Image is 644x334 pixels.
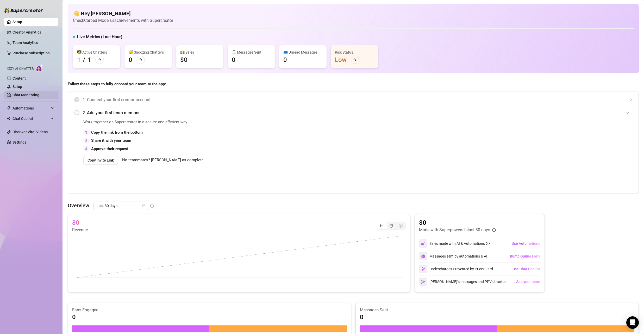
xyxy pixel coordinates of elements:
[12,140,26,144] a: Settings
[626,111,629,114] span: expanded
[492,228,496,232] span: info-circle
[512,265,540,273] button: Use Chat Copilot
[7,117,10,120] img: Chat Copilot
[421,241,426,246] img: svg%3e
[180,49,219,55] div: 💵 Sales
[12,20,22,24] a: Setup
[180,56,187,64] div: $0
[77,49,116,55] div: 👩‍💻 Active Chatters
[77,34,122,40] h5: Live Metrics (Last Hour)
[12,114,49,123] span: Chat Copilot
[380,224,384,228] span: line-chart
[399,224,403,228] span: dollar-circle
[360,307,635,313] article: Messages Sent
[97,202,145,210] span: Last 30 days
[83,138,89,144] div: 2
[421,254,425,258] img: svg%3e
[74,106,632,119] div: 2. Add your first team member
[12,41,38,45] a: Team Analytics
[122,157,204,163] span: No teammates? [PERSON_NAME] as complete
[87,158,114,162] span: Copy Invite Link
[283,56,287,64] div: 0
[486,242,490,245] span: info-circle
[12,76,26,80] a: Content
[419,252,487,260] div: Messages sent by automations & AI
[12,93,39,97] a: Chat Monitoring
[68,82,166,86] strong: Follow these steps to fully onboard your team to the app:
[12,28,54,36] a: Creator Analytics
[512,241,540,246] span: Use Automations
[429,241,490,246] div: Sales made with AI & Automations
[232,56,235,64] div: 0
[83,97,632,103] span: 1. Connect your first creator account
[72,227,88,233] article: Revenue
[36,64,44,72] img: AI Chatter
[283,49,322,55] div: 📪 Unread Messages
[516,280,540,284] span: Add your team
[390,224,393,228] span: pie-chart
[421,279,426,284] img: svg%3e
[232,49,271,55] div: 💬 Messages Sent
[139,58,142,62] span: arrow-right
[142,204,145,207] span: calendar
[72,219,79,227] article: $0
[626,316,639,329] div: Open Intercom Messenger
[377,222,406,230] div: segmented control
[129,56,132,64] div: 0
[129,49,168,55] div: 😴 Snoozing Chatters
[419,278,507,286] div: [PERSON_NAME]’s messages and PPVs tracked
[12,51,50,55] a: Purchase Subscription
[419,219,496,227] article: $0
[12,85,22,89] a: Setup
[419,227,490,233] article: Made with Superpowers in last 30 days
[83,110,632,116] span: 2. Add your first team member
[421,267,426,271] img: svg%3e
[510,252,540,260] button: Bump Online Fans
[72,307,347,313] article: Fans Engaged
[98,58,101,62] span: arrow-right
[150,204,154,208] span: info-circle
[4,8,43,13] img: logo-BBDzfeDw.svg
[629,98,632,101] span: collapsed
[83,146,89,152] div: 3
[83,156,118,164] button: Copy Invite Link
[73,17,173,24] article: Check Carped Models's achievements with Supercreator
[528,119,632,186] iframe: Adding Team Members
[74,93,632,106] div: 1. Connect your first creator account
[511,239,540,248] button: Use Automations
[353,58,357,62] span: arrow-right
[91,146,128,151] strong: Approve their request
[419,265,493,273] div: Undercharges Prevented by PriceGuard
[91,138,131,143] strong: Share it with your team
[68,202,89,209] article: Overview
[7,66,34,71] span: Izzy AI Chatter
[510,254,540,258] span: Bump Online Fans
[335,49,374,55] div: Risk Status
[73,10,173,17] h4: 👋 Hey, [PERSON_NAME]
[83,119,515,125] span: Work together on Supercreator in a secure and efficient way.
[91,130,143,135] strong: Copy the link from the bottom
[7,106,11,110] span: thunderbolt
[516,278,540,286] button: Add your team
[360,313,364,321] article: 0
[72,313,76,321] article: 0
[512,267,540,271] span: Use Chat Copilot
[77,56,81,64] div: 1
[83,130,89,135] div: 1
[12,104,49,112] span: Automations
[12,130,48,134] a: Discover Viral Videos
[87,56,91,64] div: 1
